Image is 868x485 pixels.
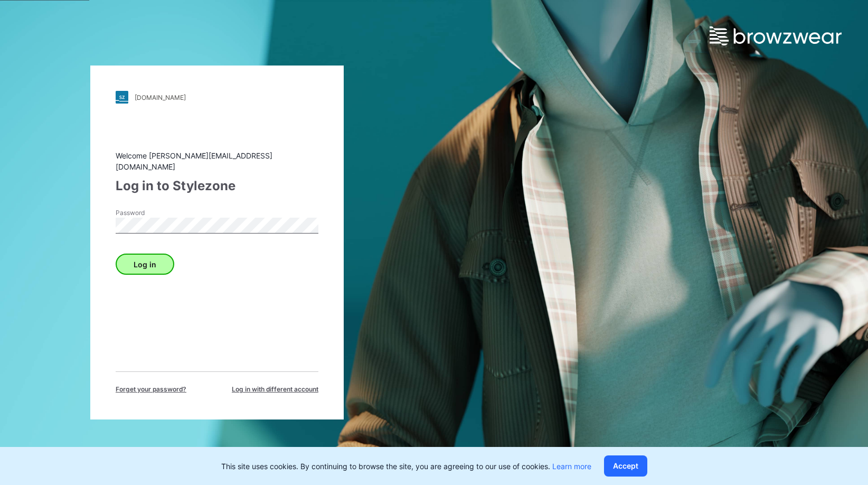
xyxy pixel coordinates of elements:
a: [DOMAIN_NAME] [116,91,318,104]
div: Welcome [PERSON_NAME][EMAIL_ADDRESS][DOMAIN_NAME] [116,150,318,172]
img: stylezone-logo.562084cfcfab977791bfbf7441f1a819.svg [116,91,128,104]
div: Log in to Stylezone [116,176,318,195]
img: browzwear-logo.e42bd6dac1945053ebaf764b6aa21510.svg [710,26,842,45]
div: [DOMAIN_NAME] [135,94,186,101]
span: Forget your password? [116,385,186,394]
button: Log in [116,254,174,275]
p: This site uses cookies. By continuing to browse the site, you are agreeing to our use of cookies. [221,461,591,472]
span: Log in with different account [232,385,318,394]
button: Accept [604,455,647,477]
a: Learn more [552,462,591,471]
label: Password [116,208,190,218]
